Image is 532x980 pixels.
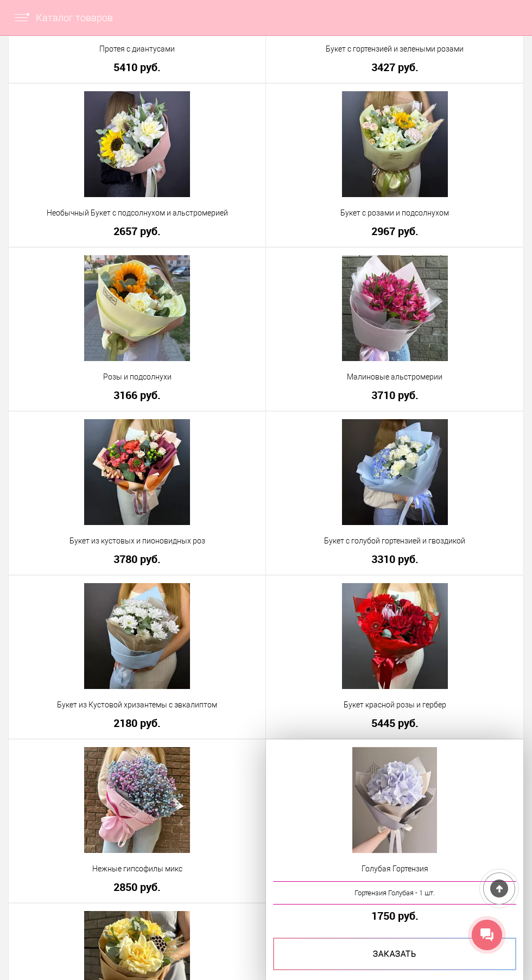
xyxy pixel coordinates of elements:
a: 3166 руб. [16,389,258,401]
img: Букет с голубой гортензией и гвоздикой [342,419,448,525]
img: Букет красной розы и гербер [342,583,448,689]
a: Букет с гортензией и зелеными розами [273,43,516,55]
a: Нежные гипсофилы микс [16,863,258,875]
a: Необычный Букет с подсолнухом и альстромерией [16,207,258,219]
a: Букет красной розы и гербер [273,699,516,711]
a: 5410 руб. [16,61,258,73]
a: 2657 руб. [16,225,258,237]
a: 2180 руб. [16,717,258,729]
a: Гортензия Голубая - 1 шт. [273,881,516,905]
a: 3710 руб. [273,389,516,401]
a: 2850 руб. [16,881,258,893]
a: Розы и подсолнухи [16,371,258,383]
a: Букет из Кустовой хризантемы с эвкалиптом [16,699,258,711]
a: 1750 руб. [273,910,516,921]
img: Букет из Кустовой хризантемы с эвкалиптом [84,583,190,689]
a: 3780 руб. [16,553,258,565]
img: Голубая Гортензия [352,747,437,853]
img: Букет из кустовых и пионовидных роз [84,419,190,525]
img: Необычный Букет с подсолнухом и альстромерией [84,91,190,197]
a: Голубая Гортензия [273,863,516,875]
a: 2967 руб. [273,225,516,237]
img: Розы и подсолнухи [84,255,190,361]
img: Букет с розами и подсолнухом [342,91,448,197]
a: Букет с голубой гортензией и гвоздикой [273,535,516,547]
img: Малиновые альстромерии [342,255,448,361]
img: Нежные гипсофилы микс [84,747,190,853]
a: Малиновые альстромерии [273,371,516,383]
a: 5445 руб. [273,717,516,729]
a: Букет с розами и подсолнухом [273,207,516,219]
a: 3427 руб. [273,61,516,73]
a: Букет из кустовых и пионовидных роз [16,535,258,547]
a: Протея с диантусами [16,43,258,55]
a: 3310 руб. [273,553,516,565]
